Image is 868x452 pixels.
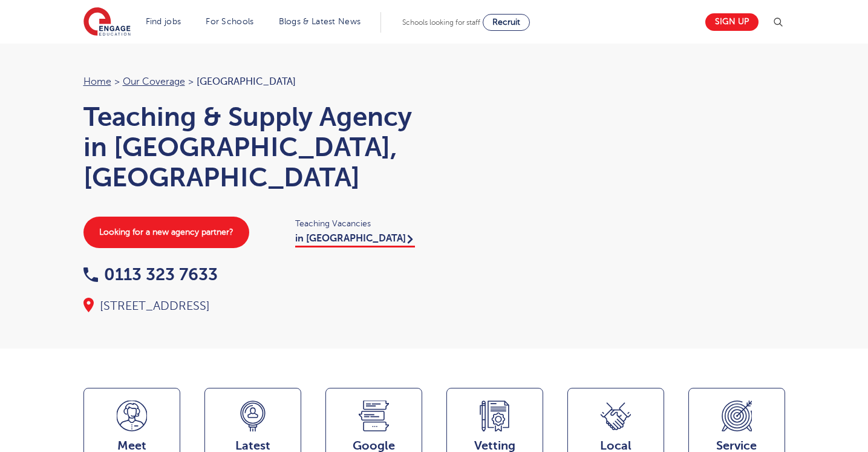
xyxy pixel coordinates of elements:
div: [STREET_ADDRESS] [83,298,422,315]
span: > [188,76,194,87]
a: Sign up [705,13,759,31]
a: 0113 323 7633 [83,265,218,284]
a: Find jobs [146,17,181,26]
a: Recruit [483,14,530,31]
span: Recruit [492,18,520,27]
nav: breadcrumb [83,74,422,90]
a: For Schools [206,17,253,26]
a: Home [83,76,111,87]
span: > [114,76,120,87]
a: Our coverage [123,76,185,87]
h1: Teaching & Supply Agency in [GEOGRAPHIC_DATA], [GEOGRAPHIC_DATA] [83,102,422,192]
span: Teaching Vacancies [295,217,422,231]
img: Engage Education [83,7,131,38]
a: in [GEOGRAPHIC_DATA] [295,233,415,247]
a: Blogs & Latest News [279,17,361,26]
span: Schools looking for staff [402,18,480,27]
a: Looking for a new agency partner? [83,217,249,248]
span: [GEOGRAPHIC_DATA] [197,76,296,87]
